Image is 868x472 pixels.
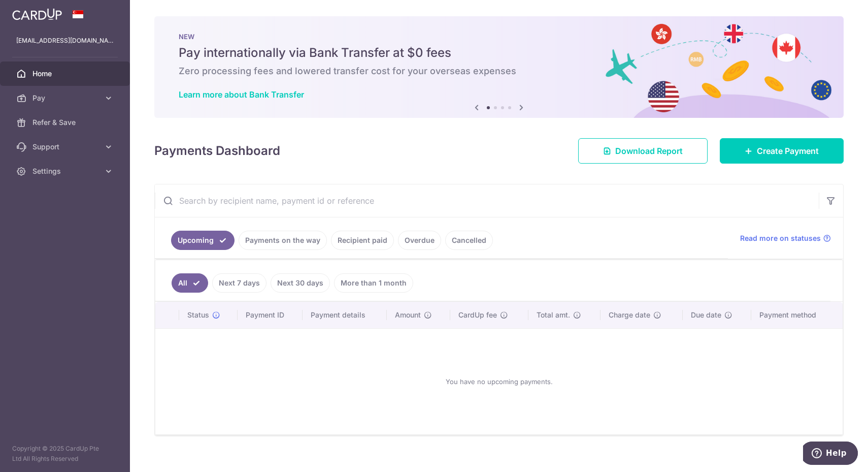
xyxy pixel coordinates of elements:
span: Due date [691,310,721,320]
span: Read more on statuses [740,233,821,243]
th: Payment details [303,302,387,328]
a: Cancelled [445,231,493,250]
span: Help [23,7,44,16]
span: Pay [32,93,99,103]
th: Payment method [751,302,843,328]
a: Overdue [398,231,441,250]
th: Payment ID [238,302,303,328]
span: Status [187,310,209,320]
span: Home [32,69,99,79]
input: Search by recipient name, payment id or reference [155,184,819,217]
a: Next 30 days [271,273,330,293]
a: Create Payment [720,138,844,164]
span: Settings [32,166,99,176]
span: Refer & Save [32,117,99,128]
span: Create Payment [757,145,819,157]
a: Upcoming [171,231,235,250]
span: Amount [395,310,421,320]
a: Learn more about Bank Transfer [179,89,304,100]
a: Download Report [578,138,708,164]
a: Payments on the way [239,231,327,250]
h6: Zero processing fees and lowered transfer cost for your overseas expenses [179,65,819,77]
iframe: Opens a widget where you can find more information [803,442,858,467]
span: Download Report [615,145,683,157]
p: NEW [179,33,819,41]
span: CardUp fee [458,310,497,320]
a: More than 1 month [334,273,413,293]
span: Charge date [609,310,650,320]
img: Bank transfer banner [154,16,844,118]
div: You have no upcoming payments. [168,337,830,426]
h4: Payments Dashboard [154,142,280,160]
p: [EMAIL_ADDRESS][DOMAIN_NAME] [16,36,114,46]
a: Recipient paid [331,231,394,250]
span: Total amt. [537,310,570,320]
img: CardUp [12,8,62,20]
a: Next 7 days [212,273,266,293]
span: Support [32,142,99,152]
a: Read more on statuses [740,233,831,243]
h5: Pay internationally via Bank Transfer at $0 fees [179,45,819,61]
a: All [172,273,208,293]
